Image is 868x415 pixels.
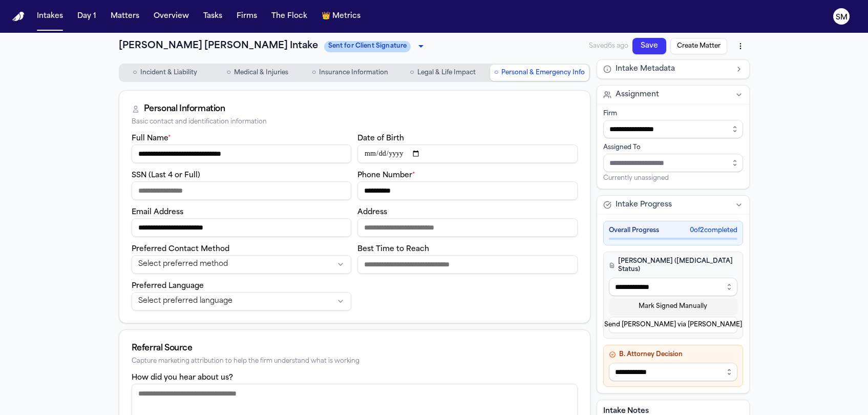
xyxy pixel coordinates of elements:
span: ○ [227,68,231,78]
div: Personal Information [144,103,225,115]
button: Go to Legal & Life Impact [397,65,488,81]
label: Date of Birth [357,135,404,142]
button: Go to Incident & Liability [120,65,210,81]
label: Best Time to Reach [357,245,429,253]
button: Intakes [33,7,67,26]
span: Incident & Liability [140,69,197,77]
span: Intake Progress [616,200,672,210]
span: Overall Progress [609,226,659,235]
label: Address [357,209,387,216]
button: Send [PERSON_NAME] via [PERSON_NAME] [609,317,737,333]
span: 0 of 2 completed [690,226,737,235]
button: Tasks [199,7,226,26]
button: Matters [107,7,143,26]
button: The Flock [267,7,311,26]
button: Firms [232,7,261,26]
button: Go to Medical & Injuries [212,65,303,81]
span: Saved 6s ago [589,42,628,50]
label: Email Address [132,209,183,216]
button: crownMetrics [317,7,365,26]
button: Day 1 [73,7,100,26]
div: Assigned To [603,143,743,152]
span: Currently unassigned [603,174,669,182]
h4: [PERSON_NAME] ([MEDICAL_DATA] Status) [609,257,737,274]
button: More actions [731,37,750,55]
input: Address [357,218,578,237]
span: Personal & Emergency Info [501,69,585,77]
input: Select firm [603,120,743,138]
span: Sent for Client Signature [324,41,411,52]
span: Intake Metadata [616,64,675,74]
input: Full name [132,144,352,163]
label: SSN (Last 4 or Full) [132,172,200,179]
div: Basic contact and identification information [132,118,578,126]
input: Date of birth [357,144,578,163]
a: Home [12,12,25,22]
div: Referral Source [132,342,578,355]
input: Best time to reach [357,255,578,274]
button: Overview [150,7,193,26]
input: Phone number [357,181,578,200]
span: Legal & Life Impact [417,69,476,77]
button: Mark Signed Manually [609,298,737,315]
input: SSN [132,181,352,200]
label: Full Name [132,135,171,142]
button: Intake Metadata [597,60,749,78]
span: ○ [494,68,498,78]
div: Capture marketing attribution to help the firm understand what is working [132,358,578,365]
button: Create Matter [670,38,727,54]
button: Go to Insurance Information [305,65,395,81]
div: Update intake status [324,39,428,53]
button: Intake Progress [597,196,749,214]
span: Insurance Information [319,69,388,77]
label: How did you hear about us? [132,374,233,382]
img: Finch Logo [12,12,25,22]
label: Preferred Contact Method [132,245,229,253]
span: ○ [312,68,316,78]
h4: B. Attorney Decision [609,350,737,359]
label: Preferred Language [132,282,204,290]
div: Firm [603,110,743,118]
span: Assignment [616,90,659,100]
button: Go to Personal & Emergency Info [490,65,589,81]
span: Medical & Injuries [234,69,288,77]
button: Save [632,38,666,54]
input: Assign to staff member [603,154,743,172]
span: ○ [133,68,137,78]
label: Phone Number [357,172,415,179]
span: ○ [410,68,414,78]
h1: [PERSON_NAME] [PERSON_NAME] Intake [119,39,318,53]
button: Assignment [597,86,749,104]
input: Email address [132,218,352,237]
